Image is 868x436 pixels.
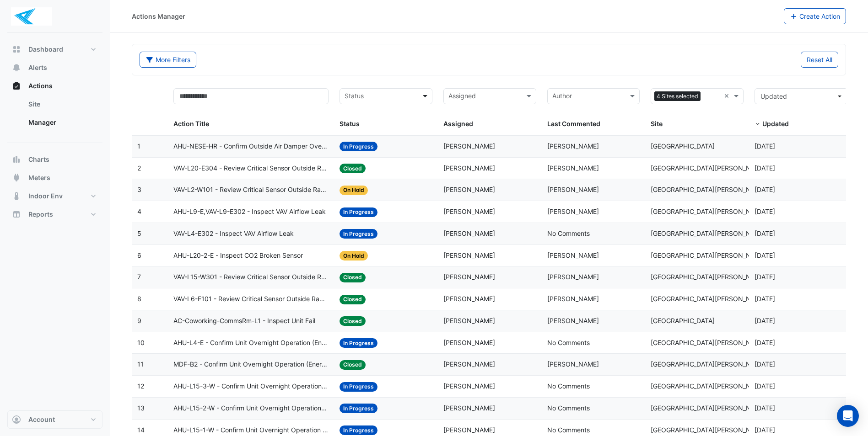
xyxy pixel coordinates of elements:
[12,81,21,90] app-icon: Actions
[132,11,185,21] div: Actions Manager
[760,92,787,100] span: Updated
[443,207,495,215] span: [PERSON_NAME]
[755,360,775,368] span: 2025-08-04T09:47:06.001
[173,272,329,282] span: VAV-L15-W301 - Review Critical Sensor Outside Range
[651,186,766,193] span: [GEOGRAPHIC_DATA][PERSON_NAME]
[28,63,47,72] span: Alerts
[340,273,366,282] span: Closed
[137,251,141,259] span: 6
[12,173,21,182] app-icon: Meters
[651,339,766,346] span: [GEOGRAPHIC_DATA][PERSON_NAME]
[651,251,766,259] span: [GEOGRAPHIC_DATA][PERSON_NAME]
[755,251,775,259] span: 2025-08-11T08:49:27.667
[547,142,599,150] span: [PERSON_NAME]
[7,187,102,205] button: Indoor Env
[443,404,495,412] span: [PERSON_NAME]
[173,250,303,261] span: AHU-L20-2-E - Inspect CO2 Broken Sensor
[547,404,590,412] span: No Comments
[28,81,53,90] span: Actions
[547,251,599,259] span: [PERSON_NAME]
[173,381,329,392] span: AHU-L15-3-W - Confirm Unit Overnight Operation (Energy Waste)
[7,40,102,58] button: Dashboard
[137,404,145,412] span: 13
[755,317,775,324] span: 2025-08-07T09:21:15.708
[801,52,838,68] button: Reset All
[547,207,599,215] span: [PERSON_NAME]
[755,426,775,434] span: 2025-08-04T09:43:41.396
[651,207,766,215] span: [GEOGRAPHIC_DATA][PERSON_NAME]
[28,210,53,219] span: Reports
[443,120,473,128] span: Assigned
[137,295,141,303] span: 8
[443,339,495,346] span: [PERSON_NAME]
[443,317,495,324] span: [PERSON_NAME]
[547,120,600,128] span: Last Commented
[755,295,775,303] span: 2025-08-07T14:45:49.277
[547,295,599,303] span: [PERSON_NAME]
[547,273,599,281] span: [PERSON_NAME]
[755,404,775,412] span: 2025-08-04T09:43:45.153
[443,273,495,281] span: [PERSON_NAME]
[28,45,63,54] span: Dashboard
[784,8,846,24] button: Create Action
[443,164,495,172] span: [PERSON_NAME]
[173,207,326,217] span: AHU-L9-E,VAV-L9-E302 - Inspect VAV Airflow Leak
[547,382,590,390] span: No Comments
[137,207,141,215] span: 4
[173,185,329,195] span: VAV-L2-W101 - Review Critical Sensor Outside Range
[651,120,663,128] span: Site
[340,295,366,304] span: Closed
[755,273,775,281] span: 2025-08-11T08:40:07.948
[12,191,21,201] app-icon: Indoor Env
[28,173,50,182] span: Meters
[137,339,145,346] span: 10
[755,164,775,172] span: 2025-08-11T09:29:18.524
[7,95,102,135] div: Actions
[547,360,599,368] span: [PERSON_NAME]
[547,164,599,172] span: [PERSON_NAME]
[547,339,590,346] span: No Comments
[837,405,859,427] div: Open Intercom Messenger
[443,382,495,390] span: [PERSON_NAME]
[7,410,102,429] button: Account
[651,317,715,324] span: [GEOGRAPHIC_DATA]
[28,191,63,201] span: Indoor Env
[340,207,377,217] span: In Progress
[12,63,21,72] app-icon: Alerts
[7,169,102,187] button: Meters
[651,382,766,390] span: [GEOGRAPHIC_DATA][PERSON_NAME]
[173,338,329,348] span: AHU-L4-E - Confirm Unit Overnight Operation (Energy Waste)
[443,295,495,303] span: [PERSON_NAME]
[173,403,329,414] span: AHU-L15-2-W - Confirm Unit Overnight Operation (Energy Waste)
[340,425,377,435] span: In Progress
[651,360,766,368] span: [GEOGRAPHIC_DATA][PERSON_NAME]
[340,404,377,413] span: In Progress
[443,229,495,237] span: [PERSON_NAME]
[724,91,732,101] span: Clear
[651,295,766,303] span: [GEOGRAPHIC_DATA][PERSON_NAME]
[137,164,141,172] span: 2
[651,273,766,281] span: [GEOGRAPHIC_DATA][PERSON_NAME]
[173,141,329,152] span: AHU-NESE-HR - Confirm Outside Air Damper Override Closed (Energy Waste)
[340,120,360,128] span: Status
[547,229,590,237] span: No Comments
[443,360,495,368] span: [PERSON_NAME]
[651,404,766,412] span: [GEOGRAPHIC_DATA][PERSON_NAME]
[340,360,366,370] span: Closed
[137,360,144,368] span: 11
[755,229,775,237] span: 2025-08-11T08:58:41.116
[340,338,377,348] span: In Progress
[12,45,21,54] app-icon: Dashboard
[12,155,21,164] app-icon: Charts
[443,142,495,150] span: [PERSON_NAME]
[340,316,366,326] span: Closed
[173,163,329,174] span: VAV-L20-E304 - Review Critical Sensor Outside Range
[443,251,495,259] span: [PERSON_NAME]
[547,426,590,434] span: No Comments
[755,142,775,150] span: 2025-08-11T15:34:38.009
[443,186,495,193] span: [PERSON_NAME]
[21,95,102,113] a: Site
[137,142,140,150] span: 1
[173,316,315,326] span: AC-Coworking-CommsRm-L1 - Inspect Unit Fail
[28,415,55,424] span: Account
